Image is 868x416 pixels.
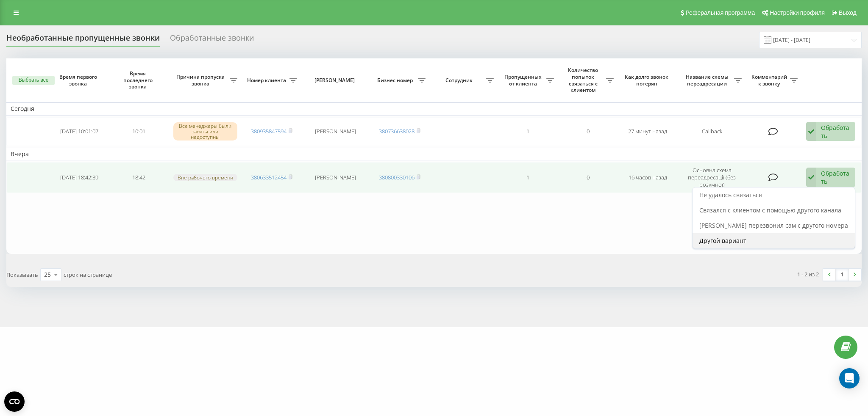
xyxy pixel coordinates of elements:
[64,271,112,278] span: строк на странице
[49,117,109,146] td: [DATE] 10:01:07
[116,70,162,90] span: Время последнего звонка
[6,148,862,160] td: Вчера
[12,76,55,85] button: Выбрать все
[498,162,558,193] td: 1
[836,269,849,281] a: 1
[699,221,848,229] span: [PERSON_NAME] перезвонил сам с другого номера
[173,174,237,181] div: Вне рабочего времени
[685,9,755,16] span: Реферальная программа
[379,174,415,181] a: 380800330106
[678,117,746,146] td: Callback
[309,77,362,84] span: [PERSON_NAME]
[678,162,746,193] td: Основна схема переадресації (без розумної)
[173,122,237,141] div: Все менеджеры были заняты или недоступны
[109,162,169,193] td: 18:42
[246,77,289,84] span: Номер клиента
[839,9,857,16] span: Выход
[251,174,287,181] a: 380633512454
[434,77,486,84] span: Сотрудник
[301,117,370,146] td: [PERSON_NAME]
[374,77,418,84] span: Бизнес номер
[699,206,841,214] span: Связался с клиентом с помощью другого канала
[821,124,851,140] div: Обработать
[251,127,287,135] a: 380935847594
[49,162,109,193] td: [DATE] 18:42:39
[682,74,734,87] span: Название схемы переадресации
[618,162,678,193] td: 16 часов назад
[618,117,678,146] td: 27 минут назад
[6,102,862,115] td: Сегодня
[699,191,762,199] span: Не удалось связаться
[558,117,618,146] td: 0
[498,117,558,146] td: 1
[301,162,370,193] td: [PERSON_NAME]
[797,270,819,278] div: 1 - 2 из 2
[109,117,169,146] td: 10:01
[502,74,546,87] span: Пропущенных от клиента
[821,169,851,185] div: Обработать
[4,391,25,412] button: Open CMP widget
[44,270,51,279] div: 25
[6,271,38,278] span: Показывать
[6,33,160,47] div: Необработанные пропущенные звонки
[625,74,671,87] span: Как долго звонок потерян
[173,74,230,87] span: Причина пропуска звонка
[699,237,746,245] span: Другой вариант
[379,127,415,135] a: 380736638028
[558,162,618,193] td: 0
[56,74,102,87] span: Время первого звонка
[770,9,825,16] span: Настройки профиля
[562,67,606,93] span: Количество попыток связаться с клиентом
[170,33,254,47] div: Обработанные звонки
[839,368,860,388] div: Open Intercom Messenger
[750,74,790,87] span: Комментарий к звонку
